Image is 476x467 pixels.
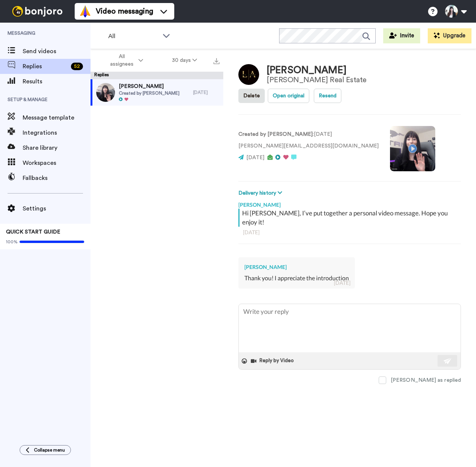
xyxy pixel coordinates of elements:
div: Hi [PERSON_NAME], I’ve put together a personal video message. Hope you enjoy it! [242,209,459,227]
span: Workspaces [23,158,91,167]
button: Delivery history [238,189,284,197]
span: All [108,32,159,41]
div: [PERSON_NAME] as replied [391,376,461,384]
p: : [DATE] [238,131,379,138]
div: [DATE] [243,229,456,236]
div: 52 [71,63,83,70]
div: [PERSON_NAME] [238,197,461,209]
span: Share library [23,143,91,152]
button: Upgrade [428,28,471,43]
span: Replies [23,62,68,71]
span: Send videos [23,47,91,56]
div: [DATE] [193,89,220,95]
button: Delete [238,89,265,103]
span: Created by [PERSON_NAME] [119,90,180,96]
span: QUICK START GUIDE [6,229,60,235]
div: [PERSON_NAME] Real Estate [267,76,367,84]
button: Collapse menu [20,445,71,455]
img: export.svg [213,58,220,64]
button: Export all results that match these filters now. [211,55,222,66]
p: [PERSON_NAME][EMAIL_ADDRESS][DOMAIN_NAME] [238,142,379,150]
button: Resend [314,89,341,103]
img: Image of Luis Alfredo Alban [238,64,259,85]
button: 30 days [158,54,212,67]
span: [DATE] [246,155,264,160]
div: [PERSON_NAME] [267,65,367,76]
img: 811dbe29-258d-4c30-a978-d6a7fd642a9c-thumb.jpg [96,83,115,102]
span: All assignees [106,53,137,68]
button: Invite [383,28,420,43]
div: Replies [91,72,223,79]
span: Fallbacks [23,174,91,183]
div: [PERSON_NAME] [244,263,349,271]
span: Message template [23,113,91,122]
span: Collapse menu [34,447,65,453]
img: send-white.svg [444,358,452,364]
img: vm-color.svg [79,5,91,17]
span: 100% [6,239,18,245]
button: Reply by Video [250,355,296,367]
button: All assignees [92,50,158,71]
div: Thank you! I appreciate the introduction [244,274,349,283]
a: [PERSON_NAME]Created by [PERSON_NAME][DATE] [91,79,223,106]
button: Open original [268,89,309,103]
img: bj-logo-header-white.svg [9,6,66,17]
div: [DATE] [334,279,350,287]
span: Integrations [23,128,91,137]
span: Results [23,77,91,86]
span: Video messaging [96,6,153,17]
strong: Created by [PERSON_NAME] [238,132,313,137]
span: [PERSON_NAME] [119,83,180,90]
span: Settings [23,204,91,213]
